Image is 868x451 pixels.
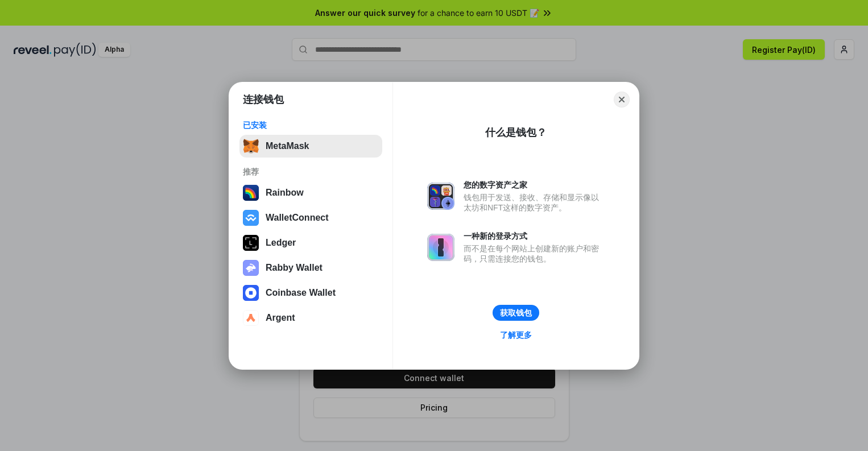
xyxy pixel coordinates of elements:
div: Rainbow [266,188,304,198]
div: 已安装 [243,120,379,130]
div: Rabby Wallet [266,263,323,273]
button: 获取钱包 [493,305,539,321]
button: Coinbase Wallet [239,282,382,304]
div: Coinbase Wallet [266,288,336,298]
div: 钱包用于发送、接收、存储和显示像以太坊和NFT这样的数字资产。 [464,192,605,213]
div: 什么是钱包？ [485,126,547,139]
img: svg+xml,%3Csvg%20xmlns%3D%22http%3A%2F%2Fwww.w3.org%2F2000%2Fsvg%22%20fill%3D%22none%22%20viewBox... [427,234,454,261]
h1: 连接钱包 [243,93,284,106]
button: MetaMask [239,135,382,158]
a: 了解更多 [493,328,539,342]
div: 一种新的登录方式 [464,231,605,241]
div: Argent [266,313,295,323]
button: Argent [239,307,382,329]
div: 推荐 [243,167,379,177]
img: svg+xml,%3Csvg%20fill%3D%22none%22%20height%3D%2233%22%20viewBox%3D%220%200%2035%2033%22%20width%... [243,138,259,154]
button: Close [614,92,630,107]
div: MetaMask [266,141,309,151]
div: Ledger [266,238,296,248]
img: svg+xml,%3Csvg%20xmlns%3D%22http%3A%2F%2Fwww.w3.org%2F2000%2Fsvg%22%20fill%3D%22none%22%20viewBox... [427,183,454,210]
img: svg+xml,%3Csvg%20width%3D%2228%22%20height%3D%2228%22%20viewBox%3D%220%200%2028%2028%22%20fill%3D... [243,210,259,226]
img: svg+xml,%3Csvg%20width%3D%2228%22%20height%3D%2228%22%20viewBox%3D%220%200%2028%2028%22%20fill%3D... [243,310,259,326]
img: svg+xml,%3Csvg%20width%3D%2228%22%20height%3D%2228%22%20viewBox%3D%220%200%2028%2028%22%20fill%3D... [243,285,259,301]
img: svg+xml,%3Csvg%20width%3D%22120%22%20height%3D%22120%22%20viewBox%3D%220%200%20120%20120%22%20fil... [243,185,259,201]
button: Ledger [239,231,382,254]
div: 您的数字资产之家 [464,180,605,190]
div: 而不是在每个网站上创建新的账户和密码，只需连接您的钱包。 [464,243,605,264]
img: svg+xml,%3Csvg%20xmlns%3D%22http%3A%2F%2Fwww.w3.org%2F2000%2Fsvg%22%20width%3D%2228%22%20height%3... [243,235,259,251]
button: Rainbow [239,181,382,204]
img: svg+xml,%3Csvg%20xmlns%3D%22http%3A%2F%2Fwww.w3.org%2F2000%2Fsvg%22%20fill%3D%22none%22%20viewBox... [243,260,259,276]
button: Rabby Wallet [239,256,382,279]
div: 了解更多 [500,330,532,340]
div: 获取钱包 [500,308,532,318]
button: WalletConnect [239,206,382,229]
div: WalletConnect [266,213,329,223]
